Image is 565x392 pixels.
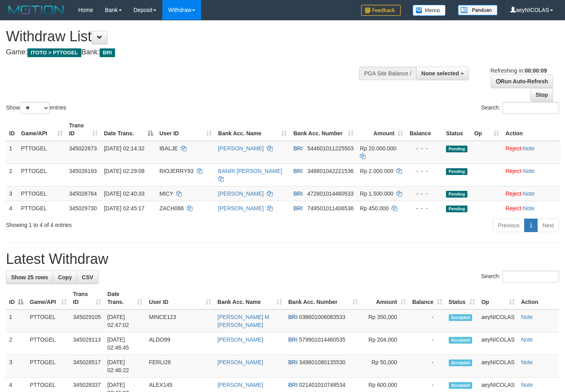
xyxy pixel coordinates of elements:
[446,287,479,309] th: Status: activate to sort column ascending
[481,271,559,282] label: Search:
[357,118,406,141] th: Amount: activate to sort column ascending
[360,190,393,197] span: Rp 1.500.000
[521,314,533,320] a: Note
[69,190,97,197] span: 345028764
[214,287,285,309] th: Bank Acc. Name: activate to sort column ascending
[409,355,446,378] td: -
[104,332,146,355] td: [DATE] 02:46:45
[160,205,184,211] span: ZACH086
[416,67,469,80] button: None selected
[361,309,409,332] td: Rp 350,000
[160,145,178,152] span: IBALJE
[537,219,559,232] a: Next
[490,67,547,74] span: Refreshing in:
[6,29,369,44] h1: Withdraw List
[505,205,521,211] a: Reject
[409,190,440,198] div: - - -
[293,205,302,211] span: BRI
[69,145,97,152] span: 345022673
[218,205,264,211] a: [PERSON_NAME]
[458,5,498,15] img: panduan.png
[491,75,553,88] a: Run Auto-Refresh
[299,314,346,320] span: Copy 038601006083533 to clipboard
[521,382,533,388] a: Note
[503,271,559,282] input: Search:
[502,201,561,215] td: ·
[146,309,214,332] td: MINCE123
[409,144,440,152] div: - - -
[285,287,361,309] th: Bank Acc. Number: activate to sort column ascending
[502,186,561,201] td: ·
[409,204,440,212] div: - - -
[146,287,214,309] th: User ID: activate to sort column ascending
[299,359,346,365] span: Copy 349801080135530 to clipboard
[413,5,446,16] img: Button%20Memo.svg
[523,205,535,211] a: Note
[70,287,104,309] th: Trans ID: activate to sort column ascending
[293,168,302,174] span: BRI
[18,186,66,201] td: PTTOGEL
[288,336,298,343] span: BRI
[6,141,18,164] td: 1
[409,287,446,309] th: Balance: activate to sort column ascending
[505,190,521,197] a: Reject
[6,271,53,284] a: Show 25 rows
[160,168,194,174] span: RIOJERRY93
[160,190,173,197] span: MICY
[360,205,388,211] span: Rp 450.000
[100,48,115,57] span: BRI
[449,337,473,344] span: Accepted
[518,287,559,309] th: Action
[502,141,561,164] td: ·
[217,382,263,388] a: [PERSON_NAME]
[218,190,264,197] a: [PERSON_NAME]
[6,102,66,114] label: Show entries
[215,118,290,141] th: Bank Acc. Name: activate to sort column ascending
[478,355,518,378] td: aeyNICOLAS
[361,332,409,355] td: Rp 204,000
[299,382,346,388] span: Copy 021401010748534 to clipboard
[218,168,282,174] a: BANRI [PERSON_NAME]
[443,118,471,141] th: Status
[288,382,298,388] span: BRI
[361,287,409,309] th: Amount: activate to sort column ascending
[18,201,66,215] td: PTTOGEL
[104,145,144,152] span: [DATE] 02:14:32
[27,309,70,332] td: PTTOGEL
[502,118,561,141] th: Action
[27,48,81,57] span: ITOTO > PTTOGEL
[69,205,97,211] span: 345029730
[299,336,346,343] span: Copy 579901014460535 to clipboard
[521,359,533,365] a: Note
[146,332,214,355] td: ALDO99
[360,145,396,152] span: Rp 20.000.000
[66,118,101,141] th: Trans ID: activate to sort column ascending
[27,287,70,309] th: Game/API: activate to sort column ascending
[70,332,104,355] td: 345029113
[359,67,416,80] div: PGA Site Balance /
[6,4,66,16] img: MOTION_logo.png
[409,167,440,175] div: - - -
[70,355,104,378] td: 345028517
[307,145,354,152] span: Copy 544601011225503 to clipboard
[101,118,156,141] th: Date Trans.: activate to sort column descending
[6,332,27,355] td: 2
[6,48,369,56] h4: Game: Bank:
[360,168,393,174] span: Rp 2.000.000
[217,336,263,343] a: [PERSON_NAME]
[307,190,354,197] span: Copy 472801014460533 to clipboard
[6,355,27,378] td: 3
[69,168,97,174] span: 345026193
[290,118,357,141] th: Bank Acc. Number: activate to sort column ascending
[27,355,70,378] td: PTTOGEL
[307,205,354,211] span: Copy 749501011406536 to clipboard
[77,271,98,284] a: CSV
[6,309,27,332] td: 1
[104,355,146,378] td: [DATE] 02:46:22
[446,191,467,198] span: Pending
[6,218,229,229] div: Showing 1 to 4 of 4 entries
[6,186,18,201] td: 3
[11,274,48,281] span: Show 25 rows
[104,190,144,197] span: [DATE] 02:40:33
[446,146,467,152] span: Pending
